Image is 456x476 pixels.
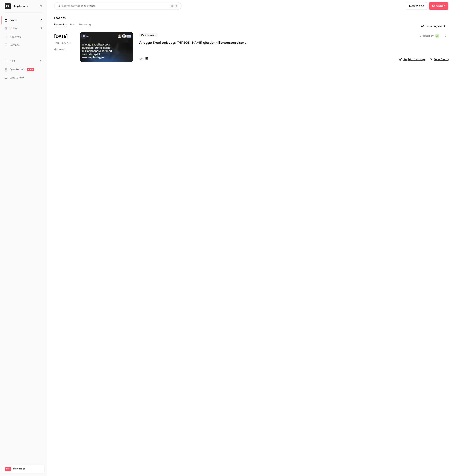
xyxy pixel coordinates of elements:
[27,68,34,71] span: new
[54,48,65,51] div: 30 min
[54,16,66,20] h1: Events
[10,76,24,80] span: What's new
[4,35,21,39] div: Audience
[54,32,74,62] div: Sep 18 Thu, 11:00 AM (Europe/Oslo)
[429,2,449,10] button: Schedule
[139,56,148,61] a: 51
[435,34,440,38] span: Julie Remen
[4,27,18,30] div: Videos
[139,33,158,37] span: Live event
[420,34,434,38] span: Created by
[5,3,11,9] img: Appfarm
[13,468,42,471] span: Plan usage
[5,467,11,471] span: Pro
[139,40,251,45] a: Å legge Excel bak seg: [PERSON_NAME] gjorde millionbesparelser med skreddersydd ressursplanlegger
[436,34,439,38] span: JR
[145,56,148,61] h4: 51
[10,67,25,71] a: SpeakerHub
[399,58,425,61] a: Registration page
[406,2,427,10] button: New video
[57,4,95,8] div: Search for videos or events
[420,23,449,29] button: Recurring events
[4,19,17,22] div: Events
[79,22,91,28] button: Recurring
[4,43,19,47] div: Settings
[54,41,71,45] span: Thu, 11:00 AM
[4,59,42,63] li: help-dropdown-opener
[14,4,25,8] h6: Appfarm
[70,22,76,28] button: Past
[54,22,67,28] button: Upcoming
[430,58,449,61] a: Enter Studio
[38,76,42,80] iframe: Noticeable Trigger
[54,34,68,40] span: [DATE]
[10,59,15,63] span: Help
